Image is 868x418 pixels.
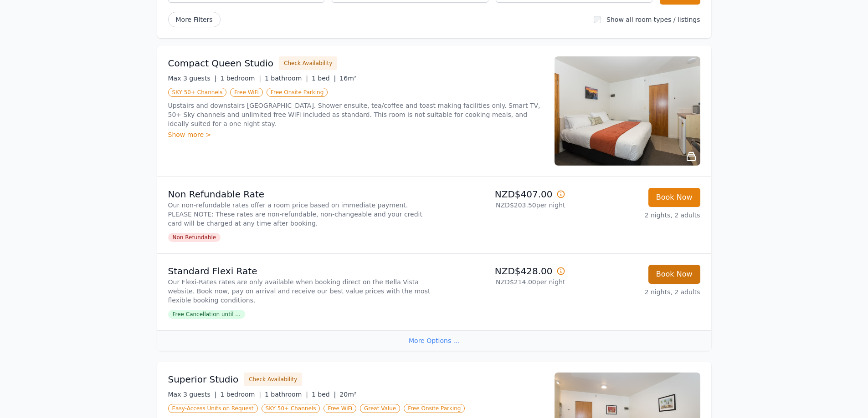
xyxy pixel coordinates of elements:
[339,75,356,82] span: 16m²
[168,75,217,82] span: Max 3 guests |
[360,404,400,413] span: Great Value
[220,391,261,398] span: 1 bedroom |
[312,391,336,398] span: 1 bed |
[244,373,302,386] button: Check Availability
[168,201,431,228] p: Our non-refundable rates offer a room price based on immediate payment. PLEASE NOTE: These rates ...
[438,265,565,277] p: NZD$428.00
[220,75,261,82] span: 1 bedroom |
[438,201,565,210] p: NZD$203.50 per night
[262,404,320,413] span: SKY 50+ Channels
[168,101,544,128] p: Upstairs and downstairs [GEOGRAPHIC_DATA]. Shower ensuite, tea/coffee and toast making facilities...
[648,188,700,207] button: Book Now
[265,391,308,398] span: 1 bathroom |
[279,56,337,70] button: Check Availability
[339,391,356,398] span: 20m²
[438,188,565,201] p: NZD$407.00
[168,12,221,27] span: More Filters
[168,391,217,398] span: Max 3 guests |
[168,188,431,201] p: Non Refundable Rate
[157,330,711,351] div: More Options ...
[168,130,544,139] div: Show more >
[168,277,431,305] p: Our Flexi-Rates rates are only available when booking direct on the Bella Vista website. Book now...
[648,265,700,284] button: Book Now
[265,75,308,82] span: 1 bathroom |
[168,310,245,319] span: Free Cancellation until ...
[168,88,227,97] span: SKY 50+ Channels
[168,404,258,413] span: Easy-Access Units on Request
[168,57,274,70] h3: Compact Queen Studio
[168,373,239,386] h3: Superior Studio
[404,404,465,413] span: Free Onsite Parking
[573,287,700,297] p: 2 nights, 2 adults
[324,404,356,413] span: Free WiFi
[573,211,700,220] p: 2 nights, 2 adults
[438,277,565,287] p: NZD$214.00 per night
[230,88,263,97] span: Free WiFi
[267,88,328,97] span: Free Onsite Parking
[168,265,431,277] p: Standard Flexi Rate
[312,75,336,82] span: 1 bed |
[606,16,700,23] label: Show all room types / listings
[168,233,221,242] span: Non Refundable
